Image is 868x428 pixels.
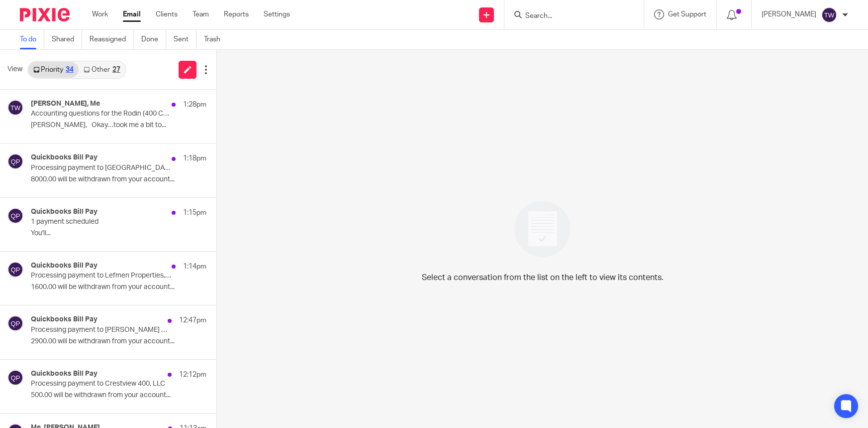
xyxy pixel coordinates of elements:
[7,370,23,386] img: svg%3E
[141,30,166,49] a: Done
[183,153,206,163] p: 1:18pm
[179,315,206,325] p: 12:47pm
[204,30,228,49] a: Trash
[31,370,97,378] h4: Quickbooks Bill Pay
[79,62,125,78] a: Other27
[31,175,206,184] p: 8000.00 will be withdrawn from your account...
[31,337,206,346] p: 2900.00 will be withdrawn from your account...
[112,66,120,73] div: 27
[31,229,206,238] p: You'll...
[28,62,79,78] a: Priority34
[31,315,97,324] h4: Quickbooks Bill Pay
[31,110,172,118] p: Accounting questions for the Rodin (400 Crestview)
[66,66,74,73] div: 34
[174,30,196,49] a: Sent
[524,12,614,21] input: Search
[668,11,706,18] span: Get Support
[179,370,206,380] p: 12:12pm
[92,9,108,19] a: Work
[20,8,70,21] img: Pixie
[31,208,97,216] h4: Quickbooks Bill Pay
[31,121,206,130] p: [PERSON_NAME], Okay…took me a bit to...
[508,194,577,264] img: image
[183,208,206,218] p: 1:15pm
[123,9,141,19] a: Email
[31,283,206,291] p: 1600.00 will be withdrawn from your account...
[31,380,172,388] p: Processing payment to Crestview 400, LLC
[20,30,44,49] a: To do
[31,262,97,270] h4: Quickbooks Bill Pay
[31,272,172,280] p: Processing payment to Lefmen Properties, LLC
[7,315,23,331] img: svg%3E
[156,9,178,19] a: Clients
[7,64,22,75] span: View
[264,9,290,19] a: Settings
[224,9,249,19] a: Reports
[31,391,206,400] p: 500.00 will be withdrawn from your account...
[31,164,172,172] p: Processing payment to [GEOGRAPHIC_DATA] 3404 LLC
[7,262,23,278] img: svg%3E
[183,262,206,272] p: 1:14pm
[193,9,209,19] a: Team
[90,30,134,49] a: Reassigned
[821,7,837,23] img: svg%3E
[762,9,816,19] p: [PERSON_NAME]
[31,218,172,226] p: 1 payment scheduled
[7,208,23,224] img: svg%3E
[31,326,172,334] p: Processing payment to [PERSON_NAME] Street 810 LLC
[422,272,664,284] p: Select a conversation from the list on the left to view its contents.
[52,30,82,49] a: Shared
[31,153,97,162] h4: Quickbooks Bill Pay
[183,100,206,110] p: 1:28pm
[7,153,23,169] img: svg%3E
[31,100,100,108] h4: [PERSON_NAME], Me
[7,100,23,116] img: svg%3E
